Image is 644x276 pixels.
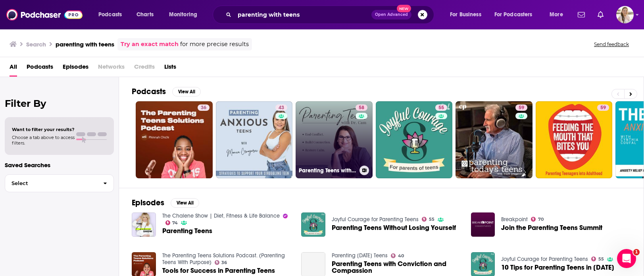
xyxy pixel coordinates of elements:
[536,101,613,178] a: 59
[180,40,249,49] span: for more precise results
[132,198,199,208] a: EpisodesView All
[235,8,371,21] input: Search podcasts, credits, & more...
[501,256,588,262] a: Joyful Courage for Parenting Teens
[332,224,456,231] a: Parenting Teens Without Losing Yourself
[162,267,275,274] a: Tools for Success in Parenting Teens
[162,252,285,266] a: The Parenting Teens Solutions Podcast. (Parenting Teens With Purpose)
[538,218,544,221] span: 70
[134,60,155,77] span: Credits
[301,212,325,237] img: Parenting Teens Without Losing Yourself
[296,101,373,178] a: 58Parenting Teens with Dr. Cam
[162,228,212,234] a: Parenting Teens
[397,5,411,12] span: New
[616,6,634,23] img: User Profile
[6,7,83,22] img: Podchaser - Follow, Share and Rate Podcasts
[98,60,125,77] span: Networks
[435,104,447,111] a: 55
[98,9,122,20] span: Podcasts
[136,9,154,20] span: Charts
[359,104,364,112] span: 58
[5,181,97,186] span: Select
[376,101,453,178] a: 55
[5,161,114,169] p: Saved Searches
[494,9,533,20] span: For Podcasters
[391,253,404,258] a: 40
[162,212,280,219] a: The Chalene Show | Diet, Fitness & Life Balance
[56,41,114,48] h3: parenting with teens
[398,254,404,258] span: 40
[63,60,88,77] a: Episodes
[501,224,602,231] span: Join the Parenting Teens Summit
[371,10,411,19] button: Open AdvancedNew
[356,104,367,111] a: 58
[501,216,528,223] a: Breakpoint
[12,135,75,146] span: Choose a tab above to access filters.
[216,101,293,178] a: 43
[215,260,227,265] a: 36
[600,104,606,112] span: 59
[594,8,607,21] a: Show notifications dropdown
[163,8,208,21] button: open menu
[616,6,634,23] span: Logged in as acquavie
[422,217,434,222] a: 55
[575,8,588,21] a: Show notifications dropdown
[169,9,197,20] span: Monitoring
[456,101,533,178] a: 59
[221,261,227,264] span: 36
[592,41,631,48] button: Send feedback
[172,221,178,225] span: 74
[131,8,158,21] a: Charts
[501,264,614,271] span: 10 Tips for Parenting Teens in [DATE]
[299,167,356,174] h3: Parenting Teens with Dr. Cam
[489,8,544,21] button: open menu
[132,87,201,97] a: PodcastsView All
[501,264,614,271] a: 10 Tips for Parenting Teens in 2023
[279,104,284,112] span: 43
[198,104,210,111] a: 36
[165,220,178,225] a: 74
[26,41,46,48] h3: Search
[27,60,53,77] a: Podcasts
[93,8,132,21] button: open menu
[12,127,75,132] span: Want to filter your results?
[332,216,419,223] a: Joyful Courage for Parenting Teens
[519,104,524,112] span: 59
[438,104,444,112] span: 55
[275,104,287,111] a: 43
[633,249,640,255] span: 1
[515,104,527,111] a: 59
[616,6,634,23] button: Show profile menu
[220,6,442,24] div: Search podcasts, credits, & more...
[332,261,461,274] a: Parenting Teens with Conviction and Compassion
[132,87,166,97] h2: Podcasts
[550,9,563,20] span: More
[471,212,495,237] img: Join the Parenting Teens Summit
[164,60,176,77] a: Lists
[171,198,199,208] button: View All
[598,257,604,261] span: 55
[5,98,114,109] h2: Filter By
[597,104,609,111] a: 59
[136,101,213,178] a: 36
[5,174,114,192] button: Select
[201,104,206,112] span: 36
[544,8,573,21] button: open menu
[617,249,636,268] iframe: Intercom live chat
[444,8,491,21] button: open menu
[531,217,544,222] a: 70
[172,87,201,97] button: View All
[10,60,17,77] a: All
[132,212,156,237] img: Parenting Teens
[375,13,408,17] span: Open Advanced
[332,252,388,259] a: Parenting Today’s Teens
